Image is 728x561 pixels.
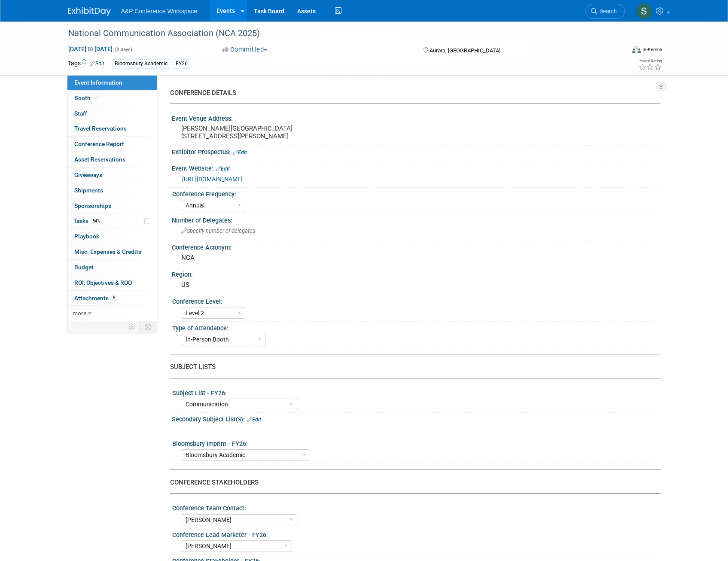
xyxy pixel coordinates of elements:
div: CONFERENCE DETAILS [170,88,654,98]
div: CONFERENCE STAKEHOLDERS [170,478,654,487]
span: [DATE] [DATE] [68,45,113,53]
a: Event Information [67,75,157,90]
a: Edit [90,61,104,67]
a: Sponsorships [67,198,157,213]
a: Edit [247,417,261,423]
img: Format-Inperson.png [632,46,641,53]
a: Misc. Expenses & Credits [67,244,157,259]
span: Staff [74,110,87,117]
span: Asset Reservations [74,156,125,163]
a: Travel Reservations [67,121,157,136]
span: Misc. Expenses & Credits [74,248,141,255]
div: Conference Level: [172,295,657,306]
a: Asset Reservations [67,152,157,167]
span: (3 days) [114,47,132,52]
div: Exhibitor Prospectus: [172,146,661,157]
div: Event Website: [172,162,661,173]
span: Aurora, [GEOGRAPHIC_DATA] [429,47,500,54]
button: Committed [219,45,271,54]
a: more [67,306,157,321]
span: Tasks [73,217,102,224]
i: Booth reservation complete [94,95,99,100]
div: Subject List - FY26: [172,387,657,397]
pre: [PERSON_NAME][GEOGRAPHIC_DATA] [STREET_ADDRESS][PERSON_NAME] [181,125,366,140]
div: FY26 [173,59,190,68]
a: Giveaways [67,168,157,183]
span: Booth [74,95,101,101]
span: Shipments [74,187,103,194]
span: 54% [91,218,102,224]
span: to [86,46,94,52]
span: Playbook [74,233,99,240]
a: Edit [216,166,230,172]
div: Conference Lead Marketer - FY26: [172,528,657,539]
div: US [178,278,654,292]
div: Conference Frequency: [172,188,657,198]
img: ExhibitDay [68,7,111,16]
a: Shipments [67,183,157,198]
div: Event Format [574,45,663,58]
div: Type of Attendance: [172,322,657,332]
span: Travel Reservations [74,125,127,132]
span: Sponsorships [74,202,111,209]
span: Search [597,8,617,15]
span: Giveaways [74,171,102,178]
a: Tasks54% [67,213,157,229]
div: National Communication Association (NCA 2025) [65,26,612,41]
div: Event Venue Address: [172,112,661,123]
span: Specify number of delegates [181,228,255,234]
a: Edit [233,149,247,155]
div: Secondary Subject List(s): [172,413,661,424]
td: Toggle Event Tabs [139,321,157,332]
div: Event Rating [639,59,662,63]
a: ROI, Objectives & ROO [67,275,157,290]
span: ROI, Objectives & ROO [74,279,132,286]
td: Tags [68,59,104,69]
a: Attachments5 [67,291,157,306]
span: Budget [74,264,94,271]
div: Bloomsbury Academic [112,59,170,68]
a: [URL][DOMAIN_NAME] [182,176,243,183]
div: Conference Team Contact: [172,502,657,512]
img: Samantha Klein [636,3,652,19]
div: SUBJECT LISTS [170,363,654,372]
div: Number of Delegates: [172,214,661,225]
div: In-Person [642,46,662,53]
a: Search [585,4,625,19]
span: more [73,310,86,317]
div: Bloomsbury Imprint - FY26: [172,437,657,448]
div: Conference Acronym: [172,241,661,252]
a: Conference Report [67,137,157,152]
a: Booth [67,91,157,106]
a: Playbook [67,229,157,244]
div: NCA [178,251,654,265]
span: Event Information [74,79,122,86]
span: Attachments [74,295,117,302]
span: 5 [111,295,117,301]
span: A&P Conference Workspace [121,8,198,15]
td: Personalize Event Tab Strip [125,321,140,332]
a: Staff [67,106,157,121]
a: Budget [67,260,157,275]
span: Conference Report [74,140,124,147]
div: Region: [172,268,661,279]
